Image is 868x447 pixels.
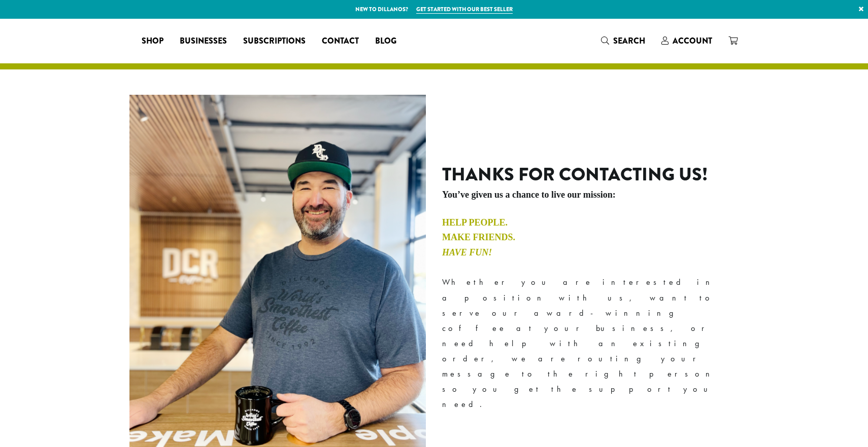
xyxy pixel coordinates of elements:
span: Businesses [180,35,227,48]
a: Get started with our best seller [416,5,513,14]
em: Have Fun! [442,247,492,257]
p: Whether you are interested in a position with us, want to serve our award-winning coffee at your ... [442,275,739,412]
h5: You’ve given us a chance to live our mission: [442,190,739,201]
span: Subscriptions [243,35,306,48]
span: Blog [375,35,396,48]
a: Shop [133,33,172,49]
span: Shop [142,35,163,48]
h4: Make Friends. [442,232,739,243]
h4: Help People. [442,217,739,229]
span: Contact [322,35,359,48]
a: Search [593,32,653,49]
span: Account [673,35,712,47]
span: Search [613,35,645,47]
h2: Thanks for contacting us! [442,164,739,185]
